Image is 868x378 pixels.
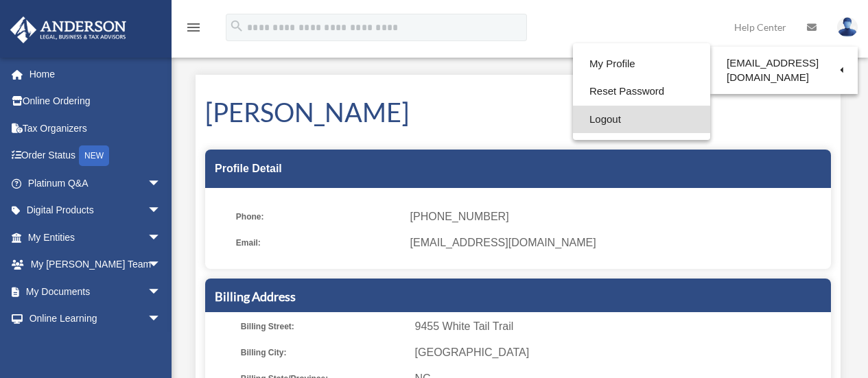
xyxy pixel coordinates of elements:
span: Phone: [236,207,401,226]
span: arrow_drop_down [148,224,175,252]
h5: Billing Address [215,288,821,305]
a: My Entitiesarrow_drop_down [10,224,182,251]
a: Home [10,60,182,88]
a: My [PERSON_NAME] Teamarrow_drop_down [10,251,182,279]
span: arrow_drop_down [148,278,175,306]
a: Digital Productsarrow_drop_down [10,197,182,224]
a: Order StatusNEW [10,142,182,170]
a: Tax Organizers [10,115,182,142]
span: arrow_drop_down [148,251,175,279]
span: arrow_drop_down [148,169,175,198]
div: Profile Detail [205,150,831,188]
span: 9455 White Tail Trail [415,317,826,336]
h1: [PERSON_NAME] [205,94,831,130]
i: search [229,19,244,34]
span: [PHONE_NUMBER] [410,207,821,226]
a: My Profile [573,50,710,78]
span: Email: [236,233,401,252]
a: [EMAIL_ADDRESS][DOMAIN_NAME] [710,50,858,91]
i: menu [185,19,202,36]
span: [GEOGRAPHIC_DATA] [415,343,826,362]
img: User Pic [837,17,858,37]
span: arrow_drop_down [148,305,175,333]
a: Online Learningarrow_drop_down [10,305,182,333]
a: Reset Password [573,78,710,106]
a: Online Ordering [10,88,182,115]
a: menu [185,24,202,36]
span: Billing City: [241,343,406,362]
span: arrow_drop_down [148,197,175,225]
div: NEW [79,145,109,166]
img: Anderson Advisors Platinum Portal [6,16,130,43]
span: Billing Street: [241,317,406,336]
a: Logout [573,106,710,134]
a: Platinum Q&Aarrow_drop_down [10,169,182,197]
span: [EMAIL_ADDRESS][DOMAIN_NAME] [410,233,821,252]
a: My Documentsarrow_drop_down [10,278,182,305]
